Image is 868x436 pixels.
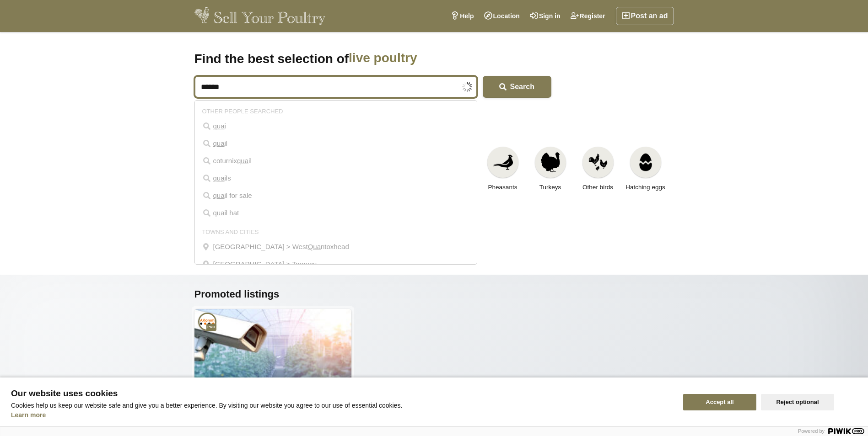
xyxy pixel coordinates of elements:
[483,76,551,98] button: Search
[623,143,669,198] a: Hatching eggs Hatching eggs
[194,7,326,25] img: Sell Your Poultry
[798,428,825,434] span: Powered by
[349,50,502,67] span: live poultry
[198,313,216,331] a: Pro
[582,184,613,190] span: Other birds
[194,50,551,67] h1: Find the best selection of
[539,184,561,190] span: Turkeys
[446,7,479,25] a: Help
[493,152,513,172] img: Pheasants
[636,152,656,172] img: Hatching eggs
[488,184,518,190] span: Pheasants
[206,324,216,331] span: Professional member
[510,83,534,90] span: Search
[566,7,610,25] a: Register
[198,313,216,331] img: AKomm
[540,152,561,172] img: Turkeys
[194,309,351,419] img: Agricultural CCTV and Wi-Fi solutions
[575,143,621,198] a: Other birds Other birds
[11,389,672,398] span: Our website uses cookies
[625,184,665,190] span: Hatching eggs
[761,394,834,410] button: Reject optional
[11,411,46,419] a: Learn more
[479,7,525,25] a: Location
[616,7,674,25] a: Post an ad
[11,402,672,409] p: Cookies help us keep our website safe and give you a better experience. By visiting our website y...
[528,143,573,198] a: Turkeys Turkeys
[194,288,674,300] h2: Promoted listings
[525,7,566,25] a: Sign in
[683,394,756,410] button: Accept all
[480,143,526,198] a: Pheasants Pheasants
[588,152,608,172] img: Other birds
